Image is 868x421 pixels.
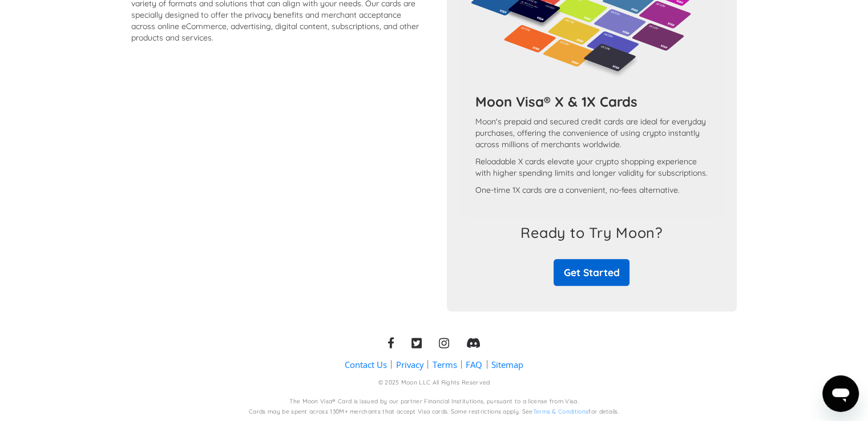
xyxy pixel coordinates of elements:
[475,156,708,179] p: Reloadable X cards elevate your crypto shopping experience with higher spending limits and longer...
[475,93,708,110] h3: Moon Visa® X & 1X Cards
[520,224,663,241] h3: Ready to Try Moon?
[466,359,482,371] a: FAQ
[475,184,708,196] p: One-time 1X cards are a convenient, no-fees alternative.
[289,398,579,406] div: The Moon Visa® Card is issued by our partner Financial Institutions, pursuant to a license from V...
[554,259,629,286] a: Get Started
[345,359,387,371] a: Contact Us
[491,359,523,371] a: Sitemap
[822,375,859,412] iframe: Button to launch messaging window
[396,359,423,371] a: Privacy
[532,408,588,415] a: Terms & Conditions
[249,408,619,416] div: Cards may be spent across 130M+ merchants that accept Visa cards. Some restrictions apply. See fo...
[433,359,457,371] a: Terms
[475,116,708,150] p: Moon's prepaid and secured credit cards are ideal for everyday purchases, offering the convenienc...
[378,379,490,387] div: © 2025 Moon LLC All Rights Reserved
